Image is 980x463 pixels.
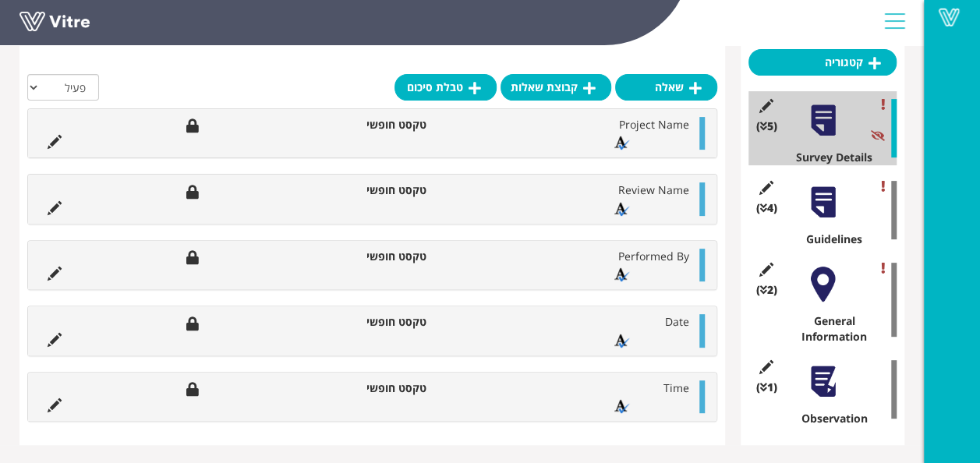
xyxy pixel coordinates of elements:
[756,200,777,216] span: (4 )
[748,49,897,76] a: קטגוריה
[335,182,433,198] li: טקסט חופשי
[760,231,897,247] div: Guidelines
[756,380,777,395] span: (1 )
[615,74,717,101] a: שאלה
[760,313,897,345] div: General Information
[665,314,689,329] span: Date
[760,150,897,165] div: Survey Details
[756,118,777,134] span: (5 )
[335,380,433,396] li: טקסט חופשי
[335,314,433,330] li: טקסט חופשי
[760,411,897,426] div: Observation
[663,380,689,395] span: Time
[335,117,433,133] li: טקסט חופשי
[394,74,497,101] a: טבלת סיכום
[619,117,689,132] span: Project Name
[618,182,689,197] span: Review Name
[618,249,689,263] span: Performed By
[335,249,433,264] li: טקסט חופשי
[501,74,611,101] a: קבוצת שאלות
[756,282,777,298] span: (2 )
